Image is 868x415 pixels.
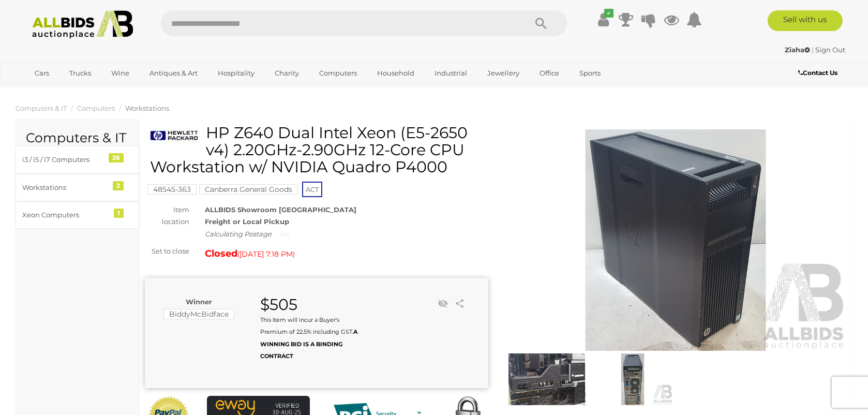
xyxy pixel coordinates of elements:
a: [GEOGRAPHIC_DATA] [28,82,115,99]
div: 2 [113,181,124,190]
span: ACT [302,182,322,197]
a: Computers [77,104,115,112]
a: Sign Out [815,46,845,54]
img: Allbids.com.au [26,10,139,39]
button: Search [515,10,567,36]
h2: Computers & IT [26,131,129,145]
a: Sports [573,65,607,82]
a: Antiques & Art [143,65,204,82]
a: Industrial [428,65,474,82]
a: Wine [104,65,136,82]
strong: $505 [260,295,297,314]
div: Workstations [22,182,108,194]
a: Charity [268,65,306,82]
i: Calculating Postage [205,230,272,238]
b: A WINNING BID IS A BINDING CONTRACT [260,328,357,360]
strong: Freight or Local Pickup [205,217,289,226]
mark: 48545-363 [147,184,197,195]
div: 1 [114,209,124,218]
i: ✔ [604,9,613,18]
a: Household [370,65,421,82]
img: HP Z640 Dual Intel Xeon (E5-2650 v4) 2.20GHz-2.90GHz 12-Core CPU Workstation w/ NVIDIA Quadro P4000 [592,353,673,406]
span: [DATE] 7:18 PM [240,249,293,259]
a: Canberra General Goods [199,185,298,194]
div: 26 [109,153,124,162]
a: Workstations 2 [16,174,139,201]
mark: BiddyMcBidface [163,309,234,319]
a: 48545-363 [147,185,197,194]
strong: Ziaha [785,46,810,54]
a: Office [533,65,566,82]
span: ( ) [237,250,295,258]
a: Xeon Computers 1 [16,201,139,229]
img: HP Z640 Dual Intel Xeon (E5-2650 v4) 2.20GHz-2.90GHz 12-Core CPU Workstation w/ NVIDIA Quadro P4000 [504,129,847,351]
h1: HP Z640 Dual Intel Xeon (E5-2650 v4) 2.20GHz-2.90GHz 12-Core CPU Workstation w/ NVIDIA Quadro P4000 [150,124,486,175]
img: small-loading.gif [281,232,289,238]
a: Jewellery [481,65,526,82]
div: Xeon Computers [22,209,108,221]
a: Cars [28,65,56,82]
img: HP Z640 Dual Intel Xeon (E5-2650 v4) 2.20GHz-2.90GHz 12-Core CPU Workstation w/ NVIDIA Quadro P4000 [506,353,587,406]
b: Contact Us [798,69,837,77]
a: ✔ [595,10,611,29]
a: i3 / i5 / i7 Computers 26 [16,146,139,173]
span: | [812,46,814,54]
mark: Canberra General Goods [199,184,298,195]
div: Item location [137,204,197,228]
a: Computers [312,65,364,82]
a: Trucks [63,65,98,82]
a: Workstations [125,104,169,112]
small: This Item will incur a Buyer's Premium of 22.5% including GST. [260,316,357,360]
div: i3 / i5 / i7 Computers [22,154,108,166]
a: Sell with us [768,10,843,31]
a: Hospitality [211,65,261,82]
a: Contact Us [798,67,840,79]
img: HP Z640 Dual Intel Xeon (E5-2650 v4) 2.20GHz-2.90GHz 12-Core CPU Workstation w/ NVIDIA Quadro P4000 [150,127,198,144]
a: Computers & IT [16,104,67,112]
a: Ziaha [785,46,812,54]
strong: ALLBIDS Showroom [GEOGRAPHIC_DATA] [205,205,356,214]
div: Set to close [137,245,197,257]
strong: Closed [205,248,237,259]
li: Unwatch this item [435,296,451,312]
b: Winner [186,298,212,306]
